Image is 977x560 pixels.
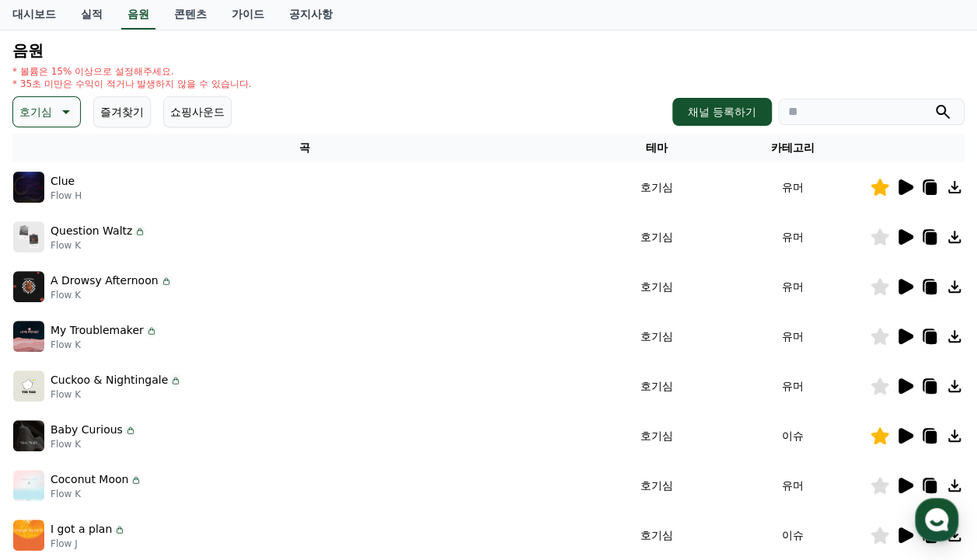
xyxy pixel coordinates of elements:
[672,98,772,126] button: 채널 등록하기
[12,65,252,78] p: * 볼륨은 15% 이상으로 설정해주세요.
[51,388,182,401] p: Flow K
[93,96,151,127] button: 즐겨찾기
[715,461,870,510] td: 유머
[51,289,173,301] p: Flow K
[13,470,44,501] img: music
[12,96,81,127] button: 호기심
[715,162,870,212] td: 유머
[598,134,715,162] th: 테마
[12,134,598,162] th: 곡
[51,438,137,450] p: Flow K
[598,262,715,311] td: 호기심
[163,96,232,127] button: 쇼핑사운드
[201,431,298,470] a: 설정
[19,101,52,123] p: 호기심
[51,471,128,488] p: Coconut Moon
[715,411,870,461] td: 이슈
[13,420,44,451] img: music
[715,134,870,162] th: 카테고리
[240,454,259,467] span: 설정
[5,431,103,470] a: 홈
[49,454,58,467] span: 홈
[51,488,142,500] p: Flow K
[51,190,82,202] p: Flow H
[51,521,112,537] p: I got a plan
[51,173,75,190] p: Clue
[598,311,715,361] td: 호기심
[51,422,123,438] p: Baby Curious
[51,339,158,351] p: Flow K
[13,520,44,551] img: music
[598,411,715,461] td: 호기심
[51,239,146,252] p: Flow K
[598,461,715,510] td: 호기심
[715,212,870,262] td: 유머
[715,361,870,411] td: 유머
[12,78,252,90] p: * 35초 미만은 수익이 적거나 발생하지 않을 수 있습니다.
[598,162,715,212] td: 호기심
[13,271,44,302] img: music
[598,510,715,560] td: 호기심
[13,321,44,352] img: music
[51,372,168,388] p: Cuckoo & Nightingale
[103,431,201,470] a: 대화
[12,42,965,59] h4: 음원
[598,361,715,411] td: 호기심
[715,510,870,560] td: 이슈
[51,322,144,339] p: My Troublemaker
[715,311,870,361] td: 유머
[51,537,126,550] p: Flow J
[142,455,161,468] span: 대화
[51,223,132,239] p: Question Waltz
[13,370,44,402] img: music
[715,262,870,311] td: 유머
[13,172,44,203] img: music
[598,212,715,262] td: 호기심
[13,221,44,252] img: music
[51,273,159,289] p: A Drowsy Afternoon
